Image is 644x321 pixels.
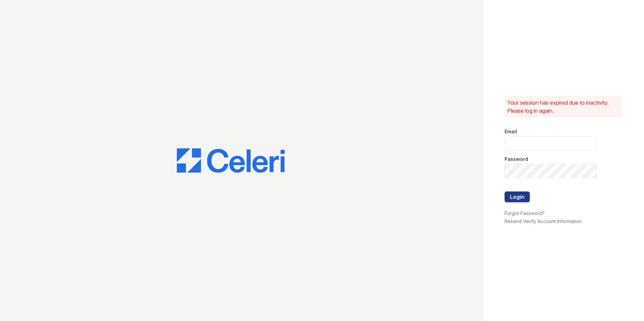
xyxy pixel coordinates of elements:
[505,156,528,163] label: Password
[505,191,530,202] button: Login
[177,148,285,173] img: CE_Logo_Blue-a8612792a0a2168367f1c8372b55b34899dd931a85d93a1a3d3e32e68fde9ad4.png
[507,99,620,115] p: Your session has expired due to inactivity. Please log in again.
[505,210,545,216] a: Forgot Password?
[505,128,517,135] label: Email
[505,218,582,224] a: Resend Verify Account Information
